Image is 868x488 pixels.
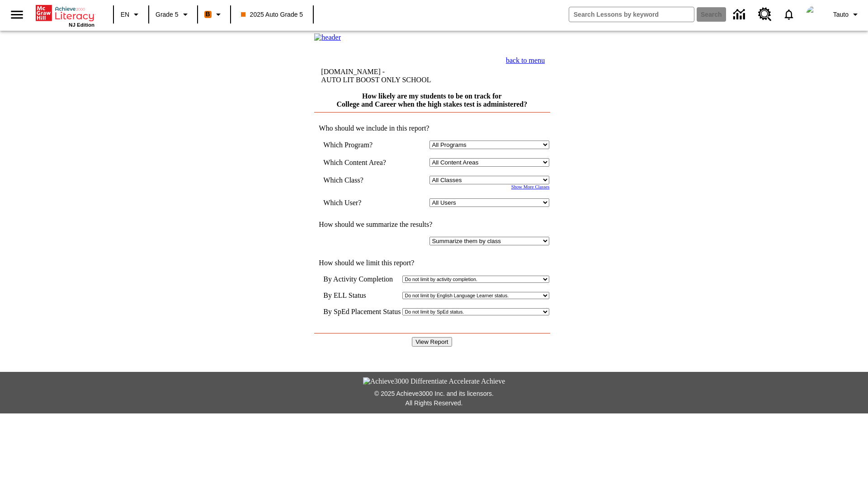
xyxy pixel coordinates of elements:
a: Resource Center, Will open in new tab [753,2,777,27]
button: Boost Class color is orange. Change class color [201,6,227,23]
button: Select a new avatar [801,3,830,26]
a: Show More Classes [511,184,550,189]
td: Which Class? [323,176,399,184]
td: [DOMAIN_NAME] - [321,68,459,84]
img: header [314,33,341,42]
span: 2025 Auto Grade 5 [241,10,303,19]
td: How should we limit this report? [314,259,549,267]
span: NJ Edition [69,22,94,28]
nobr: AUTO LIT BOOST ONLY SCHOOL [321,76,431,84]
button: Language: EN, Select a language [117,6,146,23]
span: Tauto [833,10,849,19]
td: By Activity Completion [323,275,401,283]
button: Profile/Settings [830,6,864,23]
span: Grade 5 [156,10,179,19]
span: EN [121,10,129,19]
a: back to menu [506,56,545,64]
td: By ELL Status [323,291,401,300]
td: By SpEd Placement Status [323,308,401,316]
img: avatar image [806,5,824,23]
button: Grade: Grade 5, Select a grade [152,6,194,23]
a: Notifications [777,3,801,26]
a: Data Center [728,2,753,27]
img: Achieve3000 Differentiate Accelerate Achieve [363,377,505,385]
nobr: Which Content Area? [323,159,386,166]
input: search field [569,7,694,22]
div: Home [36,3,94,28]
span: B [206,9,210,20]
button: Open side menu [4,1,30,28]
td: Which Program? [323,141,399,149]
input: View Report [412,337,452,347]
a: How likely are my students to be on track for College and Career when the high stakes test is adm... [336,92,527,108]
td: Who should we include in this report? [314,124,549,132]
td: Which User? [323,198,399,207]
td: How should we summarize the results? [314,221,549,229]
